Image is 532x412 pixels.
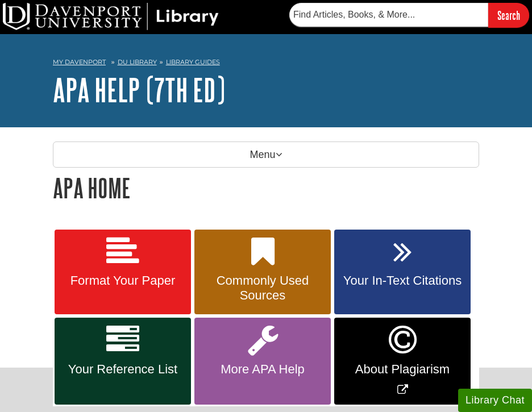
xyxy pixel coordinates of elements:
[289,3,529,27] form: Searches DU Library's articles, books, and more
[194,230,331,315] a: Commonly Used Sources
[343,362,462,377] span: About Plagiarism
[458,389,532,412] button: Library Chat
[55,230,191,315] a: Format Your Paper
[166,58,220,66] a: Library Guides
[289,3,488,27] input: Find Articles, Books, & More...
[343,273,462,288] span: Your In-Text Citations
[55,318,191,405] a: Your Reference List
[53,173,479,202] h1: APA Home
[194,318,331,405] a: More APA Help
[203,273,322,303] span: Commonly Used Sources
[203,362,322,377] span: More APA Help
[53,142,479,168] p: Menu
[118,58,157,66] a: DU Library
[334,318,471,405] a: Link opens in new window
[488,3,529,27] input: Search
[63,273,182,288] span: Format Your Paper
[53,55,479,73] nav: breadcrumb
[53,72,225,107] a: APA Help (7th Ed)
[334,230,471,315] a: Your In-Text Citations
[3,3,219,30] img: DU Library
[53,57,106,67] a: My Davenport
[63,362,182,377] span: Your Reference List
